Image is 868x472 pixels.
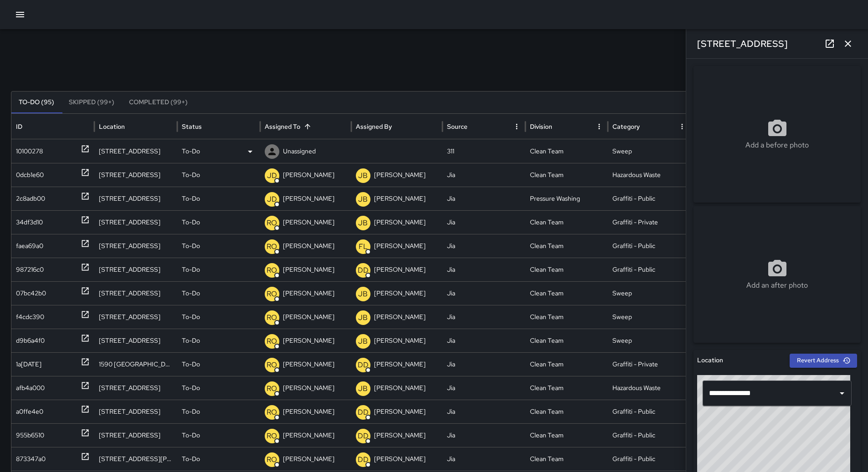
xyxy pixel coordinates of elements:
p: [PERSON_NAME] [283,400,334,423]
p: DD [358,265,369,276]
p: To-Do [182,282,200,305]
div: 1590 Market Street [94,352,177,376]
p: FL [359,241,368,252]
div: Graffiti - Public [608,400,691,423]
button: Category column menu [676,120,688,133]
p: [PERSON_NAME] [374,258,426,281]
div: Jia [442,352,525,376]
p: [PERSON_NAME] [283,258,334,281]
p: To-Do [182,163,200,187]
div: Jia [442,400,525,423]
div: 07bc42b0 [16,282,46,305]
div: Division [530,122,552,131]
p: RO [267,407,277,418]
p: Unassigned [283,140,316,163]
p: [PERSON_NAME] [374,400,426,423]
div: Sweep [608,329,691,352]
p: [PERSON_NAME] [374,376,426,400]
p: RO [267,454,277,465]
div: 0dcb1e60 [16,163,44,187]
p: [PERSON_NAME] [374,234,426,258]
div: 987216c0 [16,258,44,281]
p: DD [358,454,369,465]
p: To-Do [182,211,200,234]
div: a0ffe4e0 [16,400,43,423]
p: [PERSON_NAME] [374,424,426,447]
div: 955b6510 [16,424,44,447]
p: JD [267,194,277,205]
p: [PERSON_NAME] [374,329,426,352]
div: Sweep [608,139,691,163]
div: Category [612,122,640,131]
p: JB [358,194,368,205]
div: 873347a0 [16,447,46,471]
p: To-Do [182,353,200,376]
button: To-Do (95) [11,91,62,113]
div: 34df3d10 [16,211,43,234]
p: To-Do [182,400,200,423]
div: Graffiti - Public [608,234,691,258]
div: faea69a0 [16,234,43,258]
div: 101 Grove Street [94,329,177,352]
div: 165 Grove Street [94,281,177,305]
button: Completed (99+) [122,91,195,113]
div: Jia [442,187,525,210]
div: Status [182,122,202,131]
p: To-Do [182,140,200,163]
div: Jia [442,305,525,329]
p: RO [267,241,277,252]
p: To-Do [182,187,200,210]
div: Jia [442,163,525,187]
div: Clean Team [525,329,608,352]
div: 1500 Market Street [94,423,177,447]
div: Hazardous Waste [608,376,691,400]
div: Pressure Washing [525,187,608,210]
div: Graffiti - Public [608,187,691,210]
div: 165 Grove Street [94,305,177,329]
p: To-Do [182,424,200,447]
button: Division column menu [593,120,606,133]
p: JB [358,312,368,323]
div: Jia [442,258,525,281]
p: JB [358,218,368,228]
p: JB [358,170,368,181]
p: RO [267,289,277,299]
p: [PERSON_NAME] [374,305,426,329]
div: Graffiti - Public [608,258,691,281]
div: Sweep [608,281,691,305]
p: [PERSON_NAME] [283,234,334,258]
div: Clean Team [525,352,608,376]
div: Assigned By [356,122,392,131]
p: RO [267,383,277,394]
p: [PERSON_NAME] [283,305,334,329]
div: Clean Team [525,163,608,187]
div: Jia [442,376,525,400]
div: 1540 Market Street [94,210,177,234]
div: 10100278 [16,140,43,163]
div: Jia [442,447,525,471]
p: RO [267,312,277,323]
p: [PERSON_NAME] [283,163,334,187]
div: 35 Van Ness Avenue [94,447,177,471]
div: Graffiti - Private [608,210,691,234]
div: Clean Team [525,234,608,258]
div: Clean Team [525,210,608,234]
p: [PERSON_NAME] [374,282,426,305]
p: [PERSON_NAME] [283,211,334,234]
div: ID [16,122,22,131]
div: 1520 Market Street [94,258,177,281]
p: [PERSON_NAME] [374,447,426,471]
div: 1a[DATE] [16,353,41,376]
div: afb4a000 [16,376,45,400]
div: 2c8adb00 [16,187,45,210]
p: [PERSON_NAME] [283,353,334,376]
p: RO [267,265,277,276]
button: Skipped (99+) [62,91,122,113]
p: [PERSON_NAME] [283,282,334,305]
p: To-Do [182,447,200,471]
div: Jia [442,281,525,305]
p: [PERSON_NAME] [283,424,334,447]
div: Clean Team [525,376,608,400]
div: 1586 Market Street [94,163,177,187]
p: RO [267,218,277,228]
